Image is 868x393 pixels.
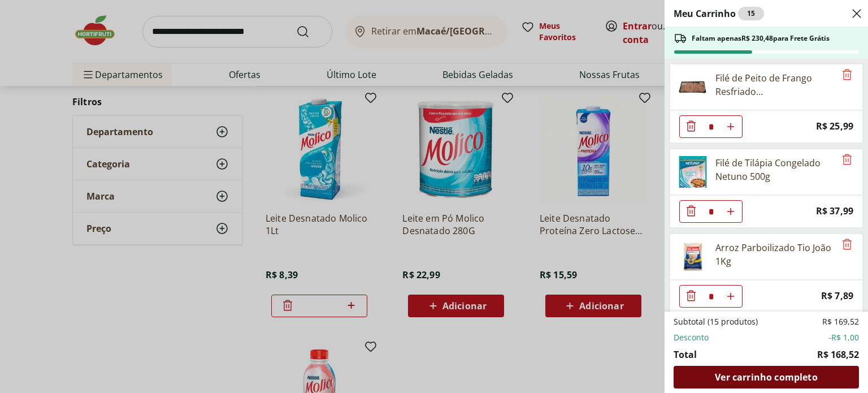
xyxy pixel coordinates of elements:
[674,348,697,361] span: Total
[817,348,859,361] span: R$ 168,52
[702,286,719,307] input: Quantidade Atual
[680,285,702,308] button: Diminuir Quantidade
[715,241,835,268] div: Arroz Parboilizado Tio João 1Kg
[719,200,742,223] button: Aumentar Quantidade
[840,238,854,252] button: Remove
[719,115,742,138] button: Aumentar Quantidade
[738,7,764,20] div: 15
[715,156,835,183] div: Filé de Tilápia Congelado Netuno 500g
[715,373,817,382] span: Ver carrinho completo
[674,7,764,20] h2: Meu Carrinho
[715,71,835,98] div: Filé de Peito de Frango Resfriado [GEOGRAPHIC_DATA]
[816,119,853,134] span: R$ 25,99
[677,241,709,273] img: Principal
[680,200,702,223] button: Diminuir Quantidade
[674,332,709,343] span: Desconto
[677,71,709,103] img: Filé de Peito de Frango Resfriado Tamanho Família
[821,288,853,304] span: R$ 7,89
[702,201,719,222] input: Quantidade Atual
[719,285,742,308] button: Aumentar Quantidade
[680,115,702,138] button: Diminuir Quantidade
[692,34,830,43] span: Faltam apenas R$ 230,48 para Frete Grátis
[822,316,859,327] span: R$ 169,52
[840,68,854,82] button: Remove
[816,204,853,219] span: R$ 37,99
[702,116,719,137] input: Quantidade Atual
[828,332,859,343] span: -R$ 1,00
[840,153,854,167] button: Remove
[674,316,758,327] span: Subtotal (15 produtos)
[674,366,859,388] a: Ver carrinho completo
